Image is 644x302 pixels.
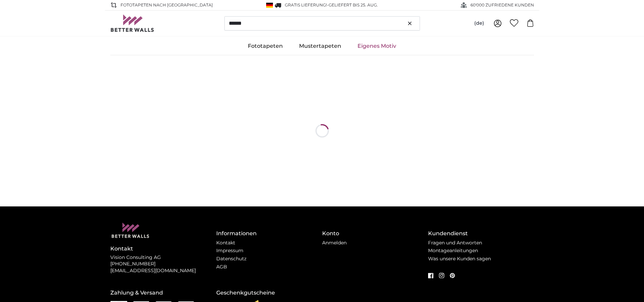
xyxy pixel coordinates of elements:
[216,229,322,238] h4: Informationen
[469,17,490,29] button: (de)
[428,229,534,238] h4: Kundendienst
[216,240,235,246] a: Kontakt
[216,247,243,254] a: Impressum
[216,256,246,262] a: Datenschutz
[110,15,154,32] img: Betterwalls
[428,240,482,246] a: Fragen und Antworten
[327,2,378,7] span: -
[240,37,291,55] a: Fototapeten
[291,37,349,55] a: Mustertapeten
[266,3,273,8] img: Deutschland
[285,2,327,7] span: GRATIS Lieferung!
[428,247,478,254] a: Montageanleitungen
[110,245,216,253] h4: Kontakt
[428,256,491,262] a: Was unsere Kunden sagen
[121,2,213,8] span: Fototapeten nach [GEOGRAPHIC_DATA]
[216,289,322,297] h4: Geschenkgutscheine
[110,289,216,297] h4: Zahlung & Versand
[110,254,216,275] p: Vision Consulting AG [PHONE_NUMBER] [EMAIL_ADDRESS][DOMAIN_NAME]
[322,240,347,246] a: Anmelden
[322,229,428,238] h4: Konto
[349,37,404,55] a: Eigenes Motiv
[216,264,227,270] a: AGB
[471,2,534,8] span: 60'000 ZUFRIEDENE KUNDEN
[329,2,378,7] span: Geliefert bis 25. Aug.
